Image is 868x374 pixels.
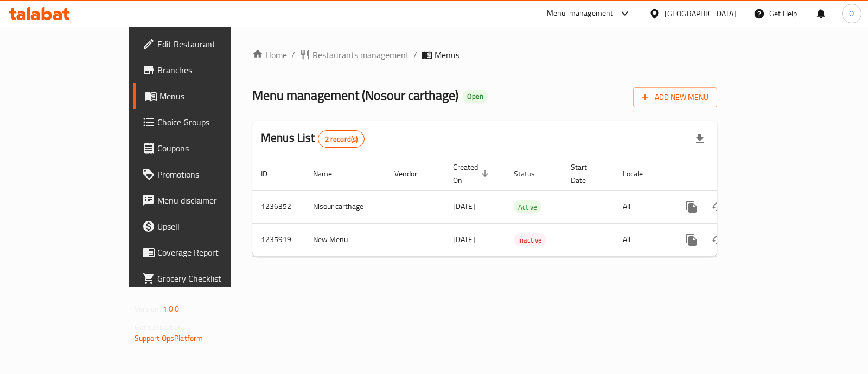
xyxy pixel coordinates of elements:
[633,87,717,107] button: Add New Menu
[642,91,709,104] span: Add New Menu
[133,161,274,187] a: Promotions
[614,190,670,223] td: All
[133,57,274,83] a: Branches
[435,48,459,61] span: Menus
[463,92,488,101] span: Open
[318,134,365,144] span: 2 record(s)
[133,265,274,291] a: Grocery Checklist
[670,157,792,191] th: Actions
[514,234,546,246] span: Inactive
[157,246,265,259] span: Coverage Report
[252,83,458,107] span: Menu management ( Nosour carthage )
[133,83,274,109] a: Menus
[157,64,265,77] span: Branches
[159,90,265,103] span: Menus
[135,331,203,345] a: Support.OpsPlatform
[304,223,386,256] td: New Menu
[133,109,274,135] a: Choice Groups
[157,142,265,155] span: Coupons
[163,302,180,316] span: 1.0.0
[252,48,717,61] nav: breadcrumb
[261,130,365,148] h2: Menus List
[705,227,731,253] button: Change Status
[133,135,274,161] a: Coupons
[514,200,541,213] div: Active
[252,190,304,223] td: 1236352
[687,126,713,152] div: Export file
[133,31,274,57] a: Edit Restaurant
[157,168,265,181] span: Promotions
[514,201,541,213] span: Active
[157,220,265,233] span: Upsell
[291,48,295,61] li: /
[614,223,670,256] td: All
[157,272,265,285] span: Grocery Checklist
[157,116,265,129] span: Choice Groups
[135,302,161,316] span: Version:
[514,233,546,246] div: Inactive
[133,187,274,213] a: Menu disclaimer
[133,239,274,265] a: Coverage Report
[562,190,614,223] td: -
[463,90,488,103] div: Open
[157,194,265,207] span: Menu disclaimer
[252,223,304,256] td: 1235919
[304,190,386,223] td: Nisour carthage
[135,320,184,334] span: Get support on:
[312,48,409,61] span: Restaurants management
[453,161,492,187] span: Created On
[453,199,475,213] span: [DATE]
[394,167,431,180] span: Vendor
[562,223,614,256] td: -
[413,48,417,61] li: /
[299,48,409,61] a: Restaurants management
[547,7,614,20] div: Menu-management
[313,167,346,180] span: Name
[665,8,736,20] div: [GEOGRAPHIC_DATA]
[157,37,265,50] span: Edit Restaurant
[133,213,274,239] a: Upsell
[679,194,705,220] button: more
[623,167,657,180] span: Locale
[571,161,601,187] span: Start Date
[261,167,282,180] span: ID
[514,167,549,180] span: Status
[252,157,792,257] table: enhanced table
[679,227,705,253] button: more
[453,232,475,246] span: [DATE]
[318,130,365,148] div: Total records count
[849,8,854,20] span: O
